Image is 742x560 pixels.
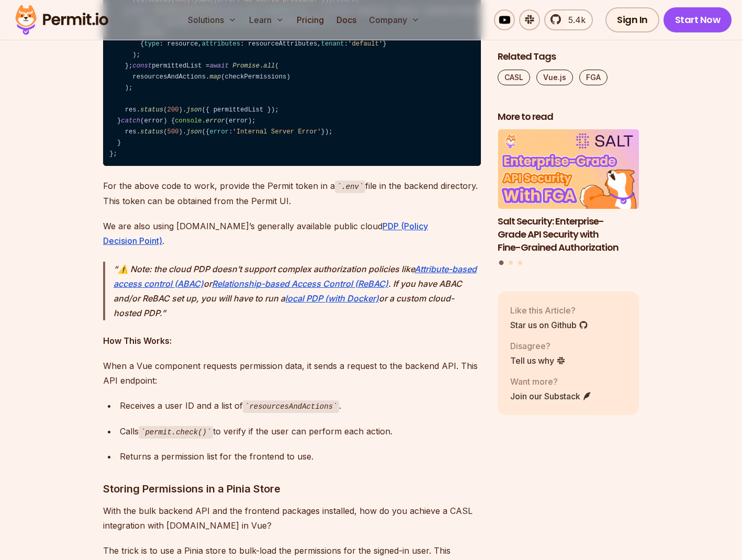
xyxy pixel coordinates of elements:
[510,375,592,388] p: Want more?
[509,261,513,265] button: Go to slide 2
[140,128,163,136] span: status
[103,503,481,533] p: With the bulk backend API and the frontend packages installed, how do you achieve a CASL integrat...
[579,70,608,85] a: FGA
[103,335,172,346] strong: How This Works:
[120,449,481,464] div: Returns a permission list for the frontend to use.
[510,319,588,331] a: Star us on Github
[498,215,639,254] h3: Salt Security: Enterprise-Grade API Security with Fine-Grained Authorization
[245,9,288,30] button: Learn
[186,106,201,114] span: json
[510,340,566,352] p: Disagree?
[140,106,163,114] span: status
[510,390,592,402] a: Join our Substack
[120,424,481,439] div: Calls to verify if the user can perform each action.
[167,128,179,136] span: 500
[132,62,152,70] span: const
[285,293,379,304] a: local PDP (with Docker)
[209,73,221,81] span: map
[498,70,530,85] a: CASL
[103,221,428,246] a: PDP (Policy Decision Point)
[144,40,159,48] span: type
[321,40,344,48] span: tenant
[498,130,639,267] div: Posts
[518,261,522,265] button: Go to slide 3
[664,7,732,32] a: Start Now
[499,261,504,265] button: Go to slide 1
[139,426,213,439] code: permit.check()
[121,117,140,125] span: catch
[335,181,365,193] code: .env
[348,40,383,48] span: 'default'
[293,9,328,30] a: Pricing
[263,62,275,70] span: all
[498,110,639,124] h2: More to read
[175,117,201,125] span: console
[212,278,388,289] a: Relationship-based Access Control (ReBAC)
[510,354,566,367] a: Tell us why
[114,264,477,289] a: Attribute-based access control (ABAC)
[536,70,573,85] a: Vue.js
[498,50,639,63] h2: Related Tags
[206,117,225,125] span: error
[10,2,113,38] img: Permit logo
[209,128,229,136] span: error
[243,400,339,413] code: resourcesAndActions
[103,480,481,497] h3: Storing Permissions in a Pinia Store
[103,359,481,388] p: When a Vue component requests permission data, it sends a request to the backend API. This API en...
[209,62,229,70] span: await
[233,62,260,70] span: Promise
[365,9,424,30] button: Company
[202,40,241,48] span: attributes
[605,7,659,32] a: Sign In
[510,304,588,317] p: Like this Article?
[498,130,639,254] li: 1 of 3
[186,128,201,136] span: json
[103,178,481,208] p: For the above code to work, provide the Permit token in a file in the backend directory. This tok...
[332,9,361,30] a: Docs
[498,130,639,254] a: Salt Security: Enterprise-Grade API Security with Fine-Grained AuthorizationSalt Security: Enterp...
[498,130,639,209] img: Salt Security: Enterprise-Grade API Security with Fine-Grained Authorization
[120,398,481,413] div: Receives a user ID and a list of .
[233,128,321,136] span: 'Internal Server Error'
[184,9,241,30] button: Solutions
[114,262,481,320] p: ⚠️ Note: the cloud PDP doesn’t support complex authorization policies like or . If you have ABAC ...
[544,9,593,30] a: 5.4k
[562,14,586,26] span: 5.4k
[167,106,179,114] span: 200
[103,219,481,248] p: We are also using [DOMAIN_NAME]’s generally available public cloud .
